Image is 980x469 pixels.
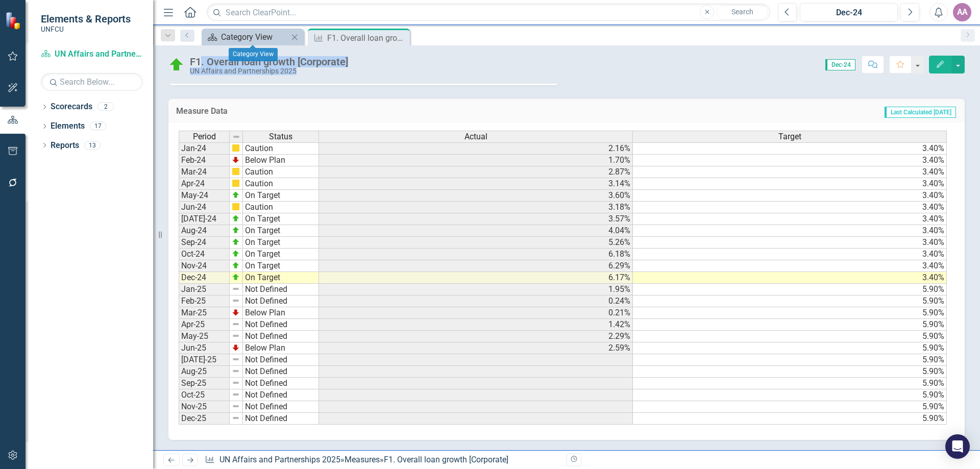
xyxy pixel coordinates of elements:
td: 3.60% [319,190,633,202]
h3: Measure Data [176,107,501,116]
td: Not Defined [243,354,319,366]
td: Jun-24 [179,202,230,213]
td: 5.90% [633,413,947,425]
td: Not Defined [243,389,319,401]
div: AA [953,3,971,21]
img: 8DAGhfEEPCf229AAAAAElFTkSuQmCC [232,379,240,387]
td: Oct-24 [179,249,230,260]
td: 3.40% [633,178,947,190]
div: 17 [90,122,106,131]
td: 2.29% [319,331,633,342]
td: On Target [243,237,319,249]
span: Status [269,132,292,141]
td: Not Defined [243,284,319,295]
a: Category View [204,31,288,43]
td: Jan-24 [179,142,230,155]
td: Nov-24 [179,260,230,272]
td: Nov-25 [179,401,230,413]
div: UN Affairs and Partnerships 2025 [190,67,348,75]
a: Scorecards [51,101,92,113]
td: 1.95% [319,284,633,295]
img: 8DAGhfEEPCf229AAAAAElFTkSuQmCC [232,133,240,141]
td: 6.18% [319,249,633,260]
div: F1. Overall loan growth [Corporate] [190,56,348,67]
img: 8DAGhfEEPCf229AAAAAElFTkSuQmCC [232,297,240,305]
td: 6.29% [319,260,633,272]
span: Elements & Reports [41,13,131,25]
td: 5.90% [633,307,947,319]
td: 5.26% [319,237,633,249]
img: zOikAAAAAElFTkSuQmCC [232,261,240,269]
td: Not Defined [243,319,319,331]
td: 5.90% [633,284,947,295]
td: Caution [243,202,319,213]
img: cBAA0RP0Y6D5n+AAAAAElFTkSuQmCC [232,179,240,187]
td: 3.40% [633,213,947,225]
img: 8DAGhfEEPCf229AAAAAElFTkSuQmCC [232,367,240,375]
small: UNFCU [41,25,131,33]
a: UN Affairs and Partnerships 2025 [219,455,340,464]
td: 3.40% [633,155,947,166]
td: Aug-25 [179,366,230,378]
td: 3.40% [633,225,947,237]
button: Dec-24 [800,3,898,21]
button: Search [717,5,768,19]
td: Oct-25 [179,389,230,401]
img: 8DAGhfEEPCf229AAAAAElFTkSuQmCC [232,285,240,293]
td: 2.16% [319,142,633,155]
span: Last Calculated [DATE] [885,107,956,118]
td: On Target [243,225,319,237]
td: May-25 [179,331,230,342]
img: 8DAGhfEEPCf229AAAAAElFTkSuQmCC [232,414,240,422]
td: Apr-24 [179,178,230,190]
td: 6.17% [319,272,633,284]
td: 3.40% [633,237,947,249]
td: 5.90% [633,354,947,366]
img: 8DAGhfEEPCf229AAAAAElFTkSuQmCC [232,332,240,340]
td: Below Plan [243,342,319,354]
img: zOikAAAAAElFTkSuQmCC [232,238,240,246]
td: Caution [243,166,319,178]
img: TnMDeAgwAPMxUmUi88jYAAAAAElFTkSuQmCC [232,343,240,352]
td: 3.40% [633,260,947,272]
td: 2.59% [319,342,633,354]
img: On Target [168,57,185,73]
a: Reports [51,140,79,152]
td: Jan-25 [179,284,230,295]
div: F1. Overall loan growth [Corporate] [327,32,407,44]
img: 8DAGhfEEPCf229AAAAAElFTkSuQmCC [232,390,240,399]
td: Feb-24 [179,155,230,166]
div: » » [205,454,559,466]
img: cBAA0RP0Y6D5n+AAAAAElFTkSuQmCC [232,144,240,152]
img: TnMDeAgwAPMxUmUi88jYAAAAAElFTkSuQmCC [232,308,240,316]
td: On Target [243,190,319,202]
td: 5.90% [633,295,947,307]
img: zOikAAAAAElFTkSuQmCC [232,226,240,234]
td: 2.87% [319,166,633,178]
td: Mar-25 [179,307,230,319]
td: Not Defined [243,378,319,389]
td: 3.57% [319,213,633,225]
a: UN Affairs and Partnerships 2025 [41,48,143,60]
td: 3.40% [633,202,947,213]
td: [DATE]-24 [179,213,230,225]
span: Target [778,132,801,141]
td: Caution [243,178,319,190]
img: zOikAAAAAElFTkSuQmCC [232,214,240,223]
img: 8DAGhfEEPCf229AAAAAElFTkSuQmCC [232,320,240,328]
td: 1.42% [319,319,633,331]
a: Measures [345,455,380,464]
td: 3.18% [319,202,633,213]
span: Search [731,8,753,16]
img: zOikAAAAAElFTkSuQmCC [232,250,240,258]
div: 13 [84,141,101,150]
td: 4.04% [319,225,633,237]
img: TnMDeAgwAPMxUmUi88jYAAAAAElFTkSuQmCC [232,156,240,164]
td: May-24 [179,190,230,202]
td: 0.24% [319,295,633,307]
td: On Target [243,272,319,284]
td: 3.14% [319,178,633,190]
td: Feb-25 [179,295,230,307]
a: Elements [51,120,85,132]
td: Not Defined [243,366,319,378]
